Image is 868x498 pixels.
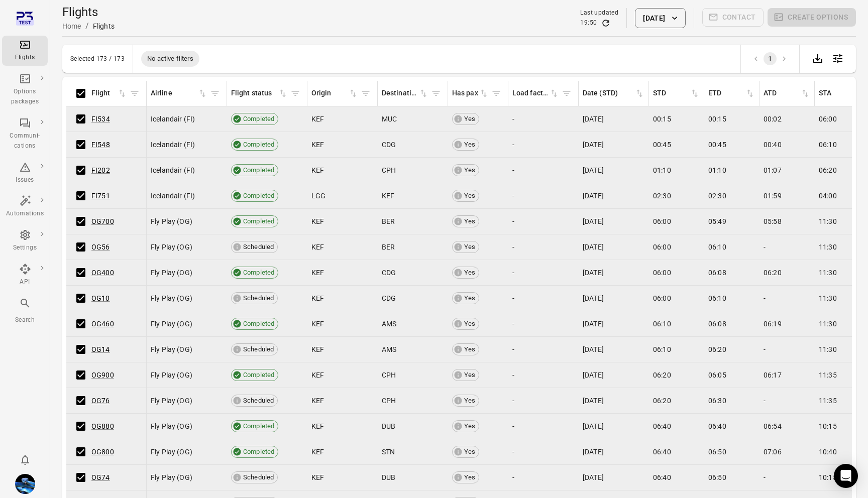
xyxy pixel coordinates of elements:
[819,165,837,175] span: 06:20
[819,447,837,457] span: 10:40
[764,293,811,303] div: -
[708,268,726,278] span: 06:08
[583,114,604,124] span: [DATE]
[151,370,192,380] span: Fly Play (OG)
[583,370,604,380] span: [DATE]
[819,88,865,99] span: STA
[382,165,396,175] span: CPH
[583,421,604,431] span: [DATE]
[151,293,192,303] span: Fly Play (OG)
[512,447,575,457] div: -
[91,217,114,225] a: OG700
[91,448,114,456] a: OG800
[764,344,811,354] div: -
[452,88,489,99] div: Sort by has pax in ascending order
[580,18,597,28] div: 19:50
[512,88,559,99] div: Sort by load factor in ascending order
[559,86,574,101] button: Filter by load factor
[764,88,810,99] div: Sort by ATD in ascending order
[6,87,44,107] div: Options packages
[808,49,828,69] div: Export data
[127,86,142,101] button: Filter by flight
[6,277,44,287] div: API
[311,472,324,482] span: KEF
[15,450,35,470] button: Notifications
[311,191,325,201] span: LGG
[2,226,48,256] a: Settings
[2,70,48,110] a: Options packages
[240,191,278,201] span: Completed
[512,216,575,226] div: -
[207,86,223,101] button: Filter by airline
[768,8,856,28] span: Creating an options package is not supported when passengers on different flights are selected
[2,36,48,66] a: Flights
[382,472,395,482] span: DUB
[2,158,48,188] a: Issues
[512,396,575,406] div: -
[489,86,504,101] button: Filter by has pax
[93,21,115,31] div: Flights
[240,217,278,226] span: Completed
[583,293,604,303] span: [DATE]
[653,268,671,278] span: 06:00
[2,294,48,328] button: Search
[653,344,671,354] span: 06:10
[240,422,278,431] span: Completed
[461,268,479,278] span: Yes
[819,396,837,406] span: 11:35
[583,191,604,201] span: [DATE]
[382,242,395,252] span: BER
[764,447,782,457] span: 07:06
[91,397,110,405] a: OG76
[583,88,634,99] div: Date (STD)
[512,114,575,124] div: -
[240,319,278,329] span: Completed
[2,114,48,154] a: Communi-cations
[653,319,671,329] span: 06:10
[653,191,671,201] span: 02:30
[819,191,837,201] span: 04:00
[708,242,726,252] span: 06:10
[461,140,479,150] span: Yes
[15,474,35,494] img: shutterstock-1708408498.jpg
[240,370,278,380] span: Completed
[311,242,324,252] span: KEF
[764,140,782,150] span: 00:40
[461,217,479,226] span: Yes
[382,447,395,457] span: STN
[428,86,444,101] button: Filter by destination
[512,268,575,278] div: -
[151,344,192,354] span: Fly Play (OG)
[6,175,44,185] div: Issues
[708,191,726,201] span: 02:30
[311,88,358,99] div: Sort by origin in ascending order
[764,268,782,278] span: 06:20
[91,115,110,123] a: FI534
[231,88,288,99] span: Flight status
[512,421,575,431] div: -
[151,319,192,329] span: Fly Play (OG)
[240,447,278,457] span: Completed
[653,472,671,482] span: 06:40
[151,140,195,150] span: Icelandair (FI)
[764,370,782,380] span: 06:17
[583,165,604,175] span: [DATE]
[358,86,373,101] span: Filter by origin
[151,165,195,175] span: Icelandair (FI)
[2,260,48,290] a: API
[311,268,324,278] span: KEF
[764,216,782,226] span: 05:58
[91,243,110,251] a: OG56
[311,88,358,99] span: Origin
[828,49,848,69] button: Open table configuration
[764,88,810,99] span: ATD
[231,88,278,99] div: Flight status
[819,88,855,99] div: STA
[151,268,192,278] span: Fly Play (OG)
[764,191,782,201] span: 01:59
[311,447,324,457] span: KEF
[382,88,428,99] span: Destination
[62,20,115,32] nav: Breadcrumbs
[231,88,288,99] div: Sort by flight status in ascending order
[91,345,110,353] a: OG14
